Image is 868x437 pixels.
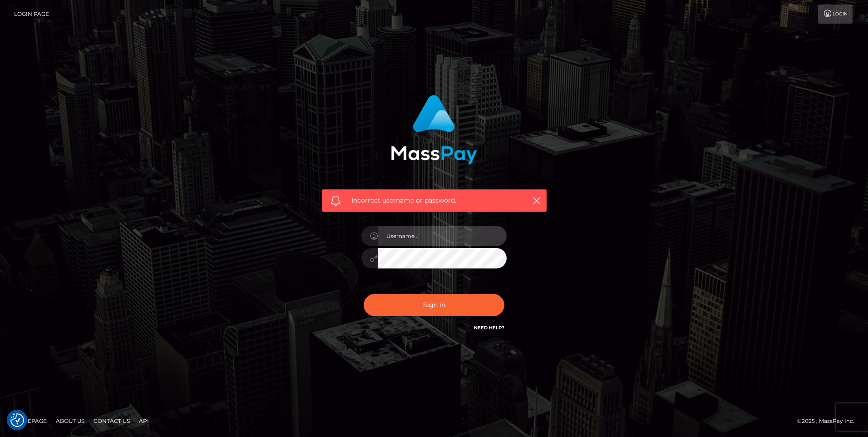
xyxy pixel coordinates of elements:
a: Contact Us [90,414,133,428]
a: API [135,414,153,428]
button: Consent Preferences [10,413,24,427]
img: MassPay Login [391,95,477,164]
span: Incorrect username or password. [351,196,517,205]
a: About Us [52,414,88,428]
a: Homepage [10,414,50,428]
a: Login [818,5,853,24]
div: © 2025 , MassPay Inc. [797,416,861,426]
input: Username... [378,226,507,246]
a: Login Page [14,5,49,24]
button: Sign in [364,294,504,316]
img: Revisit consent button [10,413,24,427]
a: Need Help? [474,325,504,331]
